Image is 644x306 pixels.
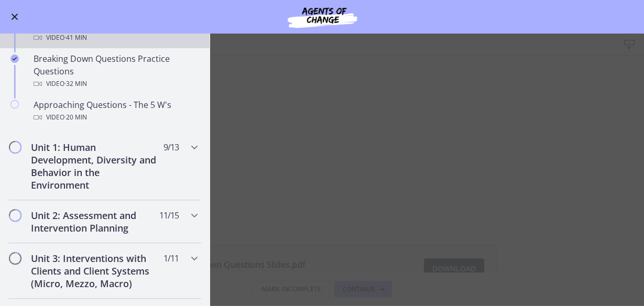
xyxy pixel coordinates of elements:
i: Completed [10,54,19,63]
h2: Unit 2: Assessment and Intervention Planning [31,209,159,234]
div: Approaching Questions - The 5 W's [34,99,197,124]
h2: Unit 1: Human Development, Diversity and Behavior in the Environment [31,141,159,191]
h2: Unit 3: Interventions with Clients and Client Systems (Micro, Mezzo, Macro) [31,252,159,290]
div: Video [34,78,197,90]
img: Agents of Change [259,4,385,29]
span: · 20 min [64,111,87,124]
span: · 32 min [64,78,87,90]
span: · 41 min [64,31,87,44]
div: Breaking Down Questions Practice Questions [34,52,197,90]
button: Enable menu [8,10,21,23]
div: Video [34,111,197,124]
span: 11 / 15 [159,209,179,222]
div: Video [34,31,197,44]
span: 1 / 11 [163,252,179,265]
span: 9 / 13 [163,141,179,154]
